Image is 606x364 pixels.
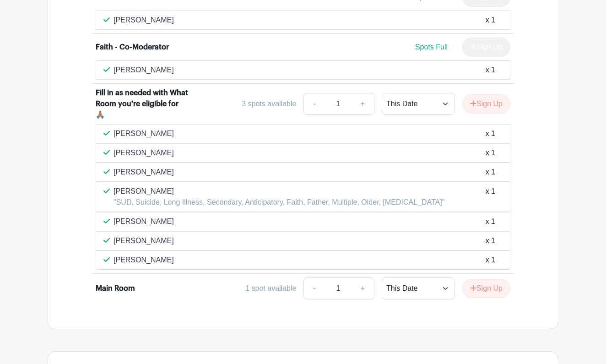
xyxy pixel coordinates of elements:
[114,128,174,139] p: [PERSON_NAME]
[462,279,510,298] button: Sign Up
[114,15,174,26] p: [PERSON_NAME]
[486,216,495,227] div: x 1
[303,277,325,299] a: -
[415,43,448,51] span: Spots Full
[486,186,495,208] div: x 1
[303,93,325,115] a: -
[114,186,444,197] p: [PERSON_NAME]
[242,98,296,109] div: 3 spots available
[486,15,495,26] div: x 1
[486,167,495,178] div: x 1
[114,147,174,158] p: [PERSON_NAME]
[486,235,495,246] div: x 1
[96,283,135,294] div: Main Room
[114,255,174,266] p: [PERSON_NAME]
[352,277,374,299] a: +
[114,65,174,76] p: [PERSON_NAME]
[486,65,495,76] div: x 1
[486,255,495,266] div: x 1
[486,128,495,139] div: x 1
[245,283,296,294] div: 1 spot available
[96,42,169,53] div: Faith - Co-Moderator
[114,197,444,208] p: "SUD, Suicide, Long Illness, Secondary, Anticipatory, Faith, Father, Multiple, Older, [MEDICAL_DA...
[486,147,495,158] div: x 1
[96,87,189,120] div: Fill in as needed with What Room you're eligible for 🙏🏽
[462,94,510,114] button: Sign Up
[114,235,174,246] p: [PERSON_NAME]
[114,167,174,178] p: [PERSON_NAME]
[352,93,374,115] a: +
[114,216,174,227] p: [PERSON_NAME]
